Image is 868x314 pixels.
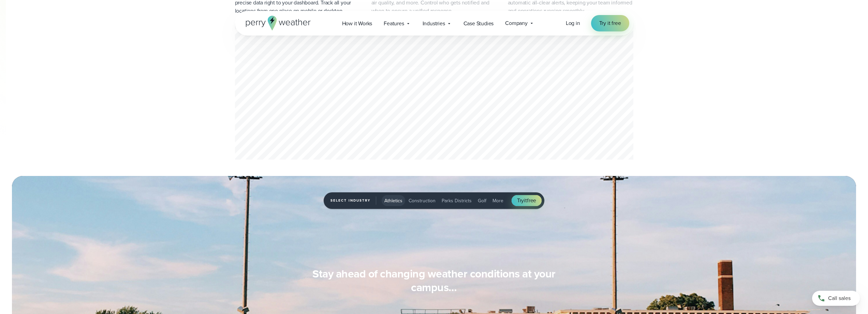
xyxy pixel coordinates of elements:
a: Tryitfree [512,195,542,206]
span: Industries [423,19,445,28]
span: Case Studies [464,19,494,28]
span: Select Industry [330,196,376,205]
span: Parks Districts [442,197,472,204]
button: Parks Districts [439,195,474,206]
span: Company [505,19,528,27]
button: Construction [406,195,438,206]
span: Golf [478,197,486,204]
span: Try it free [599,19,621,27]
a: Log in [566,19,580,27]
a: How it Works [336,16,378,30]
div: 1 of 3 [235,23,633,162]
span: Athletics [384,197,402,204]
span: Construction [409,197,436,204]
div: slideshow [235,23,633,162]
span: Try free [517,196,536,205]
a: Call sales [812,291,860,306]
a: Try it free [591,15,629,31]
span: More [492,197,503,204]
span: How it Works [342,19,372,28]
button: More [490,195,506,206]
a: Case Studies [458,16,500,30]
span: Features [384,19,404,28]
h3: Stay ahead of changing weather conditions at your campus… [303,267,565,294]
span: Call sales [828,294,851,302]
span: it [524,196,527,204]
button: Athletics [382,195,405,206]
button: Golf [475,195,489,206]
